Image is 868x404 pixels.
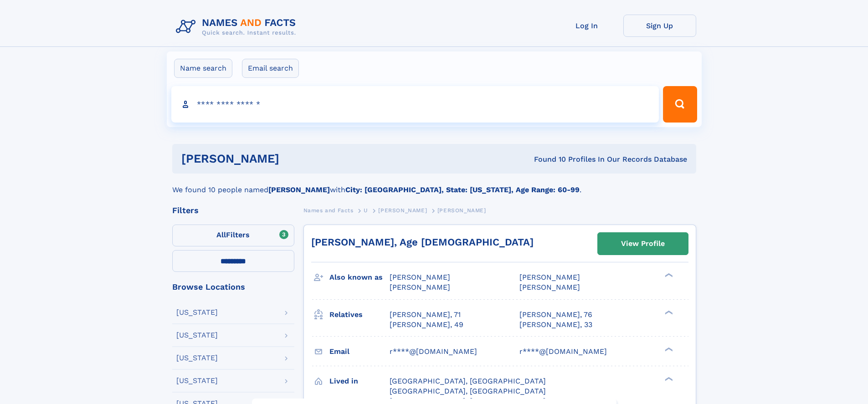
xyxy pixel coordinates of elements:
[519,283,580,291] span: [PERSON_NAME]
[216,230,226,239] span: All
[172,283,294,291] div: Browse Locations
[329,307,390,322] h3: Relatives
[268,185,330,194] b: [PERSON_NAME]
[390,320,463,330] a: [PERSON_NAME], 49
[390,310,461,320] a: [PERSON_NAME], 71
[663,309,673,315] div: ❯
[311,236,534,248] a: [PERSON_NAME], Age [DEMOGRAPHIC_DATA]
[329,344,390,359] h3: Email
[390,377,546,385] span: [GEOGRAPHIC_DATA], [GEOGRAPHIC_DATA]
[623,15,696,37] a: Sign Up
[364,207,368,214] span: U
[172,174,696,195] div: We found 10 people named with .
[172,225,294,246] label: Filters
[406,154,687,164] div: Found 10 Profiles In Our Records Database
[550,15,623,37] a: Log In
[176,309,218,316] div: [US_STATE]
[663,86,697,123] button: Search Button
[345,185,580,194] b: City: [GEOGRAPHIC_DATA], State: [US_STATE], Age Range: 60-99
[663,346,673,352] div: ❯
[181,153,407,164] h1: [PERSON_NAME]
[519,310,592,320] a: [PERSON_NAME], 76
[663,376,673,382] div: ❯
[519,320,592,330] a: [PERSON_NAME], 33
[390,387,546,395] span: [GEOGRAPHIC_DATA], [GEOGRAPHIC_DATA]
[329,270,390,285] h3: Also known as
[172,15,303,39] img: Logo Names and Facts
[329,373,390,389] h3: Lived in
[172,206,294,215] div: Filters
[176,332,218,339] div: [US_STATE]
[378,205,427,216] a: [PERSON_NAME]
[621,233,665,254] div: View Profile
[378,207,427,214] span: [PERSON_NAME]
[519,273,580,281] span: [PERSON_NAME]
[303,205,354,216] a: Names and Facts
[174,59,232,78] label: Name search
[390,283,450,291] span: [PERSON_NAME]
[390,273,450,281] span: [PERSON_NAME]
[176,354,218,362] div: [US_STATE]
[176,377,218,384] div: [US_STATE]
[598,233,688,255] a: View Profile
[663,272,673,278] div: ❯
[242,59,299,78] label: Email search
[171,86,659,123] input: search input
[437,207,486,214] span: [PERSON_NAME]
[364,205,368,216] a: U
